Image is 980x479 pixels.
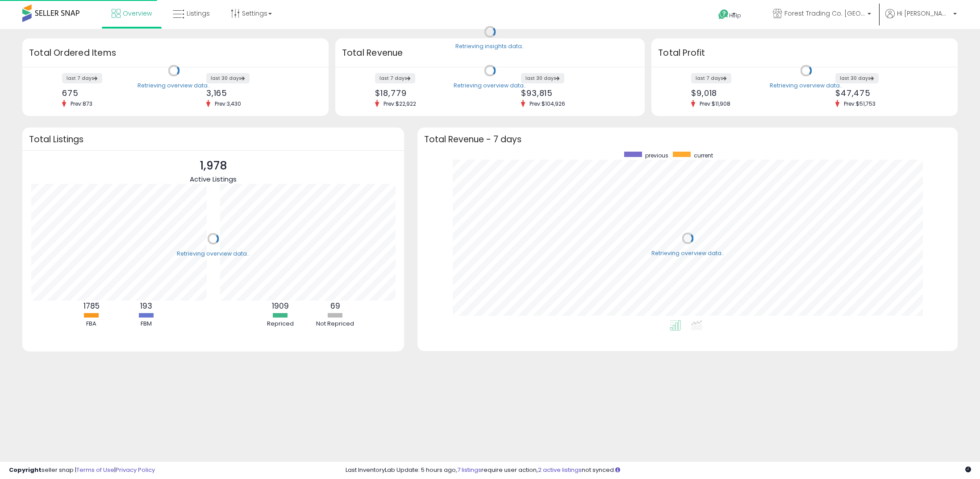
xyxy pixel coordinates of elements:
a: Help [711,2,759,29]
div: Retrieving overview data.. [138,82,210,90]
a: Hi [PERSON_NAME] [885,9,957,29]
span: Hi [PERSON_NAME] [897,9,951,18]
span: Help [729,12,741,19]
div: Retrieving overview data.. [651,249,724,257]
div: Retrieving overview data.. [454,82,526,90]
span: Listings [187,9,210,18]
div: Retrieving overview data.. [177,250,250,258]
span: Overview [123,9,152,18]
i: Get Help [718,9,729,20]
div: Retrieving overview data.. [770,82,842,90]
span: Forest Trading Co. [GEOGRAPHIC_DATA] [784,9,865,18]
